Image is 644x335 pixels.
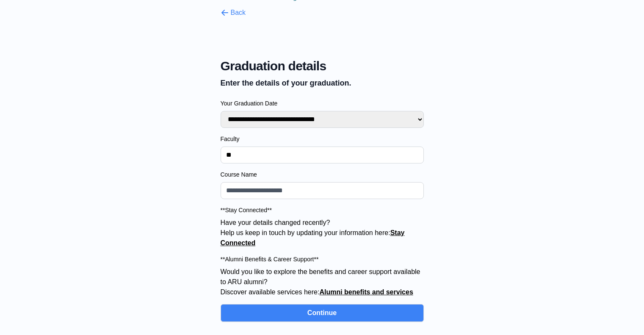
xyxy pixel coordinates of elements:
button: Back [221,8,246,18]
a: Stay Connected [221,229,405,246]
button: Continue [221,304,424,322]
label: Your Graduation Date [221,99,424,108]
p: Would you like to explore the benefits and career support available to ARU alumni? Discover avail... [221,267,424,297]
span: Graduation details [221,58,424,74]
a: Alumni benefits and services [319,288,413,296]
label: **Alumni Benefits & Career Support** [221,255,424,263]
label: Course Name [221,170,424,179]
p: Have your details changed recently? Help us keep in touch by updating your information here: [221,218,424,248]
label: Faculty [221,135,424,143]
p: Enter the details of your graduation. [221,77,424,89]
